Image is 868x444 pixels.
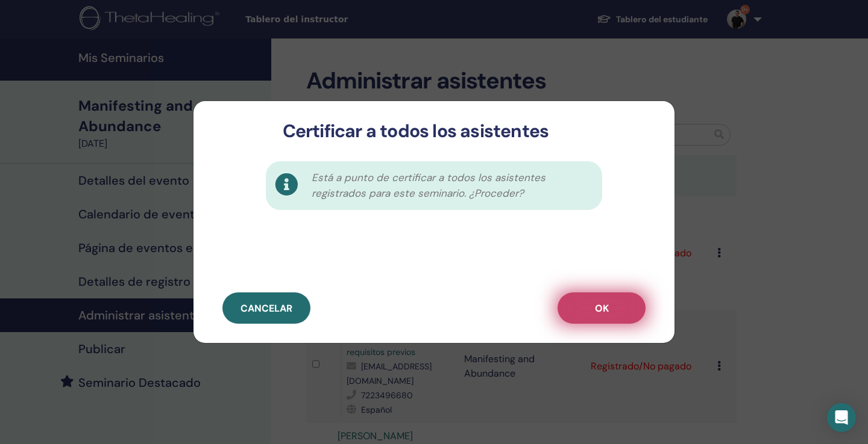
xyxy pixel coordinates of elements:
button: Cancelar [222,292,310,324]
div: Open Intercom Messenger [827,403,856,432]
h3: Certificar a todos los asistentes [213,120,618,142]
span: Cancelar [241,302,292,315]
span: Está a punto de certificar a todos los asistentes registrados para este seminario. ¿Proceder? [312,170,589,201]
span: OK [595,302,609,315]
button: OK [558,292,646,324]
